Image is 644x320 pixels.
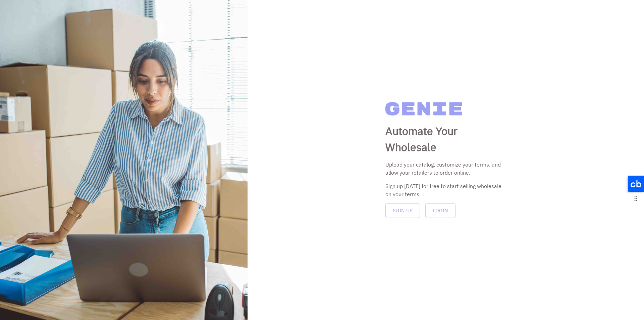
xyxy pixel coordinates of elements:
[385,123,506,155] p: Automate Your Wholesale
[385,182,506,198] div: Sign up [DATE] for free to start selling wholesale on your terms.
[425,203,455,218] button: Login
[385,161,506,177] p: Upload your catalog, customize your terms, and allow your retailers to order online.
[385,102,462,116] img: Genie Logo
[385,203,420,218] button: Sign Up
